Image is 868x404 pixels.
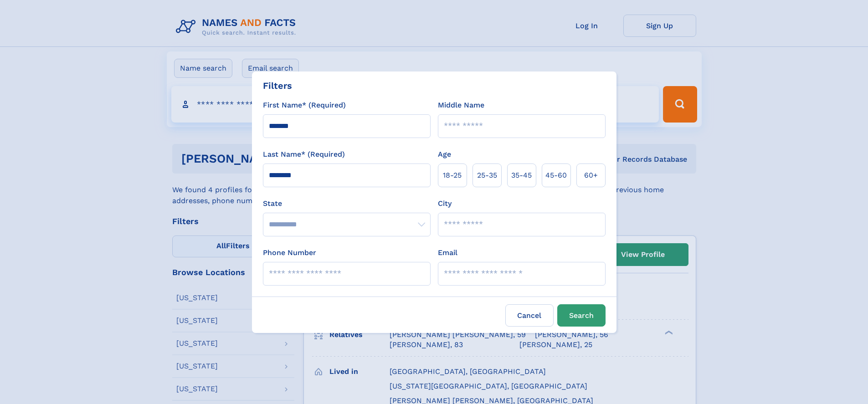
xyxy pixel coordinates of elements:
label: Email [438,247,457,258]
label: Age [438,149,451,160]
span: 25‑35 [477,170,497,181]
label: Last Name* (Required) [263,149,345,160]
label: Middle Name [438,100,484,111]
label: State [263,198,431,209]
div: Filters [263,79,292,92]
button: Search [557,304,606,327]
span: 18‑25 [443,170,462,181]
label: First Name* (Required) [263,100,346,111]
label: City [438,198,452,209]
span: 45‑60 [545,170,567,181]
label: Phone Number [263,247,316,258]
span: 60+ [584,170,598,181]
span: 35‑45 [511,170,532,181]
label: Cancel [505,304,554,327]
